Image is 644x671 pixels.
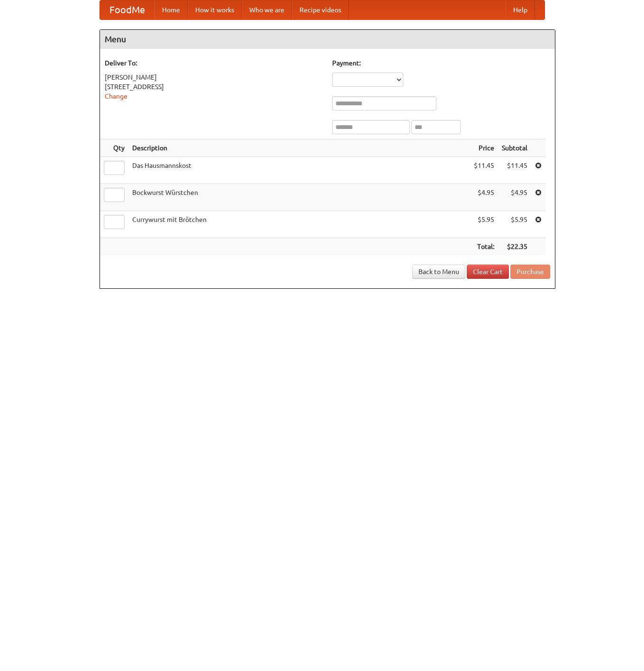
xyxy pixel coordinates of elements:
[128,139,470,157] th: Description
[498,139,531,157] th: Subtotal
[470,211,498,238] td: $5.95
[470,238,498,256] th: Total:
[154,0,188,19] a: Home
[470,157,498,184] td: $11.45
[188,0,242,19] a: How it works
[470,184,498,211] td: $4.95
[100,0,154,19] a: FoodMe
[105,73,323,82] div: [PERSON_NAME]
[498,184,531,211] td: $4.95
[412,265,465,279] a: Back to Menu
[470,139,498,157] th: Price
[100,139,128,157] th: Qty
[332,58,550,68] h5: Payment:
[105,82,323,92] div: [STREET_ADDRESS]
[510,265,550,279] button: Purchase
[105,58,323,68] h5: Deliver To:
[128,184,470,211] td: Bockwurst Würstchen
[105,92,127,100] a: Change
[467,265,509,279] a: Clear Cart
[498,211,531,238] td: $5.95
[292,0,349,19] a: Recipe videos
[498,157,531,184] td: $11.45
[100,30,555,49] h4: Menu
[498,238,531,256] th: $22.35
[128,157,470,184] td: Das Hausmannskost
[506,0,535,19] a: Help
[242,0,292,19] a: Who we are
[128,211,470,238] td: Currywurst mit Brötchen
